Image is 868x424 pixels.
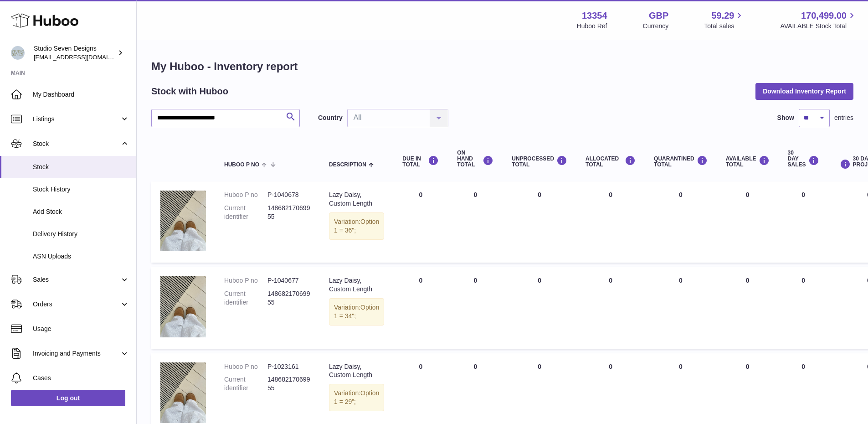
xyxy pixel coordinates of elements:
div: QUARANTINED Total [654,155,708,168]
div: Studio Seven Designs [34,44,116,62]
div: ALLOCATED Total [586,155,636,168]
a: 59.29 Total sales [704,10,745,31]
span: Invoicing and Payments [33,349,120,358]
span: 59.29 [711,10,734,22]
a: 170,499.00 AVAILABLE Stock Total [780,10,857,31]
dd: 14868217069955 [267,375,311,393]
td: 0 [503,181,576,263]
span: Usage [33,325,129,333]
td: 0 [779,181,828,263]
div: AVAILABLE Total [726,155,770,168]
span: Option 1 = 36"; [334,218,379,234]
dd: P-1023161 [267,362,311,371]
div: Lazy Daisy, Custom Length [329,276,384,294]
span: Stock [33,163,129,171]
label: Country [318,114,343,122]
span: Huboo P no [224,162,259,168]
span: Orders [33,300,120,309]
span: 170,499.00 [801,10,847,22]
span: 0 [679,191,683,198]
img: product image [160,362,206,423]
div: DUE IN TOTAL [402,155,439,168]
button: Download Inventory Report [755,83,853,99]
td: 0 [503,267,576,348]
td: 0 [779,267,828,348]
strong: GBP [649,10,668,22]
td: 0 [448,181,503,263]
span: Delivery History [33,230,129,238]
div: Lazy Daisy, Custom Length [329,191,384,208]
h2: Stock with Huboo [151,85,228,98]
td: 0 [393,181,448,263]
dd: P-1040678 [267,191,311,199]
span: Stock [33,140,120,148]
span: AVAILABLE Stock Total [780,22,857,31]
span: ASN Uploads [33,252,129,261]
dt: Huboo P no [224,276,267,285]
td: 0 [717,267,779,348]
div: Huboo Ref [577,22,607,31]
h1: My Huboo - Inventory report [151,59,853,74]
dt: Huboo P no [224,191,267,199]
strong: 13354 [582,10,607,22]
dt: Huboo P no [224,362,267,371]
img: internalAdmin-13354@internal.huboo.com [11,46,25,60]
img: product image [160,276,206,337]
span: 0 [679,363,683,370]
div: Variation: [329,384,384,411]
dd: P-1040677 [267,276,311,285]
div: Currency [643,22,669,31]
div: Lazy Daisy, Custom Length [329,362,384,380]
dd: 14868217069955 [267,290,311,307]
dd: 14868217069955 [267,204,311,221]
span: 0 [679,277,683,284]
td: 0 [448,267,503,348]
span: Cases [33,374,129,383]
a: Log out [11,390,125,406]
span: Description [329,162,366,168]
span: Add Stock [33,207,129,216]
span: [EMAIL_ADDRESS][DOMAIN_NAME] [34,53,134,61]
div: Variation: [329,212,384,240]
td: 0 [393,267,448,348]
dt: Current identifier [224,204,267,221]
td: 0 [576,267,645,348]
span: Sales [33,275,120,284]
div: UNPROCESSED Total [512,155,567,168]
div: Variation: [329,298,384,326]
dt: Current identifier [224,290,267,307]
td: 0 [717,181,779,263]
td: 0 [576,181,645,263]
span: entries [834,114,853,122]
img: product image [160,191,206,251]
span: Total sales [704,22,745,31]
div: ON HAND Total [457,150,493,168]
span: Stock History [33,185,129,194]
span: Listings [33,115,120,124]
dt: Current identifier [224,375,267,393]
div: 30 DAY SALES [788,150,819,168]
span: My Dashboard [33,90,129,99]
label: Show [777,114,794,122]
